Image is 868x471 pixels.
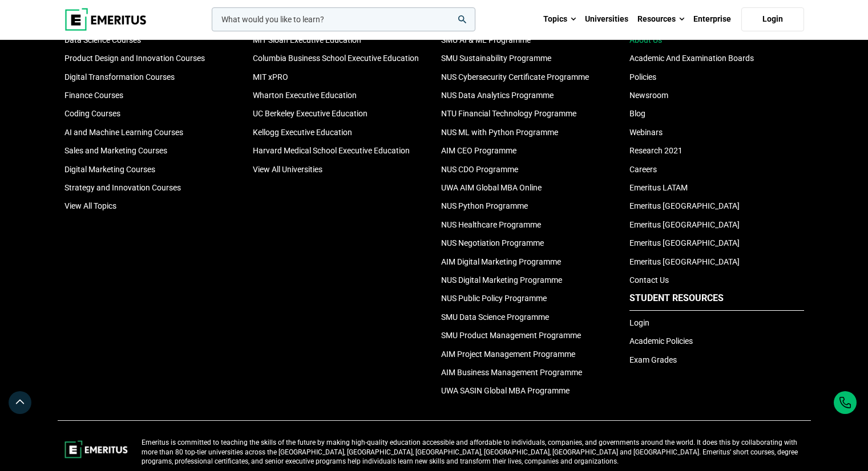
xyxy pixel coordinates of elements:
a: Product Design and Innovation Courses [64,54,205,63]
a: AIM CEO Programme [441,146,516,155]
a: Careers [629,165,657,174]
a: Emeritus [GEOGRAPHIC_DATA] [629,238,740,247]
a: Contact Us [629,275,669,285]
a: Policies [629,72,656,82]
a: MIT xPRO [253,72,288,82]
a: NUS Public Policy Programme [441,294,547,303]
a: AI and Machine Learning Courses [64,128,183,137]
a: Finance Courses [64,91,123,100]
a: Exam Grades [629,355,677,364]
a: SMU Sustainability Programme [441,54,551,63]
input: woocommerce-product-search-field-0 [212,7,475,31]
a: AIM Business Management Programme [441,368,582,377]
a: Emeritus [GEOGRAPHIC_DATA] [629,257,740,266]
a: Kellogg Executive Education [253,128,352,137]
a: SMU AI & ML Programme [441,35,531,44]
a: Blog [629,109,645,118]
a: NUS ML with Python Programme [441,128,558,137]
a: NUS Python Programme [441,201,528,210]
a: Emeritus [GEOGRAPHIC_DATA] [629,201,740,210]
a: Research 2021 [629,146,683,155]
a: Newsroom [629,91,668,100]
img: footer-logo [64,438,128,461]
a: NUS Healthcare Programme [441,220,541,229]
a: AIM Project Management Programme [441,350,575,359]
a: UC Berkeley Executive Education [253,109,368,118]
a: NUS Digital Marketing Programme [441,275,562,285]
a: Academic And Examination Boards [629,54,754,63]
a: Digital Marketing Courses [64,165,155,174]
a: UWA AIM Global MBA Online [441,183,542,192]
a: View All Topics [64,201,116,210]
a: Login [629,318,649,327]
a: Columbia Business School Executive Education [253,54,419,63]
a: About Us [629,35,662,44]
p: Emeritus is committed to teaching the skills of the future by making high-quality education acces... [142,438,804,466]
a: Emeritus [GEOGRAPHIC_DATA] [629,220,740,229]
a: Harvard Medical School Executive Education [253,146,410,155]
a: NUS Data Analytics Programme [441,91,554,100]
a: Sales and Marketing Courses [64,146,167,155]
a: View All Universities [253,165,322,174]
a: SMU Data Science Programme [441,312,549,322]
a: Wharton Executive Education [253,91,357,100]
a: NTU Financial Technology Programme [441,109,576,118]
a: Login [741,7,804,31]
a: NUS Cybersecurity Certificate Programme [441,72,589,82]
a: Strategy and Innovation Courses [64,183,181,192]
a: Digital Transformation Courses [64,72,175,82]
a: NUS CDO Programme [441,165,518,174]
a: AIM Digital Marketing Programme [441,257,561,266]
a: MIT Sloan Executive Education [253,35,361,44]
a: SMU Product Management Programme [441,331,581,340]
a: NUS Negotiation Programme [441,238,544,247]
a: Coding Courses [64,109,120,118]
a: UWA SASIN Global MBA Programme [441,386,570,395]
a: Emeritus LATAM [629,183,688,192]
a: Academic Policies [629,336,693,346]
a: Data Science Courses [64,35,141,44]
a: Webinars [629,128,663,137]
